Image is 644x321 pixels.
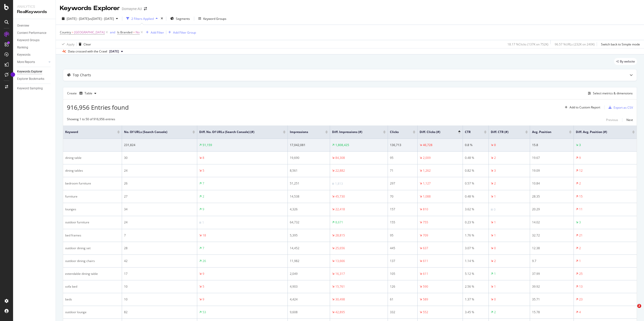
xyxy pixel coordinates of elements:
div: 3 [494,168,496,173]
div: 2 Filters Applied [131,17,154,21]
div: Ranking [17,45,28,50]
div: 95 [390,156,415,160]
div: 10.84 [532,181,572,186]
div: Next [626,118,633,122]
div: 297 [390,181,415,186]
a: Keywords [17,52,52,57]
div: 18 [203,233,206,238]
div: 9 [203,207,204,212]
div: 0.8 % [465,143,487,147]
span: Diff. Clicks (#) [420,130,451,134]
div: 9.7 [532,259,572,263]
div: 4,903 [290,284,328,289]
div: times [160,16,164,21]
div: 34 [124,207,195,212]
div: 637 [423,246,428,250]
div: 2,049 [290,272,328,276]
div: extendable dining table [65,272,120,276]
div: 42 [124,259,195,263]
div: legacy label [614,58,637,65]
div: 2 [494,181,496,186]
div: Data crossed with the Crawl [68,49,107,54]
div: 25 [579,272,583,276]
span: CTR [465,130,476,134]
button: Add Filter [144,29,164,35]
div: Apply [67,42,74,46]
div: 42,895 [335,310,345,314]
span: Country [60,30,71,34]
div: Add Filter [151,30,164,35]
div: 15.78 [532,310,572,314]
div: Analytics [17,4,52,9]
div: 3.45 % [465,310,487,314]
div: Domayne AU [122,6,142,11]
div: 96.57 % URLs ( 232K on 240K ) [555,42,595,46]
div: dining tables [65,168,120,173]
div: 3 [579,143,581,147]
div: 3.07 % [465,246,487,250]
div: 4,326 [290,207,328,212]
div: Explorer Bookmarks [17,76,44,82]
div: 0.82 % [465,168,487,173]
div: 12 [579,168,583,173]
div: beds [65,297,120,302]
div: Keywords [17,52,30,57]
span: 916,956 Entries found [67,103,129,111]
div: Keywords Explorer [17,69,42,74]
div: 0.48 % [465,194,487,199]
div: 12.38 [532,246,572,250]
div: Clear [84,42,91,46]
div: 0.48 % [465,156,487,160]
div: 15,761 [335,284,345,289]
span: Impressions [290,130,318,134]
div: 71 [390,168,415,173]
div: 1,088 [423,194,431,199]
div: 611 [423,272,428,276]
div: 0.23 % [465,220,487,225]
div: 2,009 [423,156,431,160]
span: 2025 Jun. 29th [109,49,119,54]
div: 22,882 [335,168,345,173]
div: 755 [423,220,428,225]
span: = [133,30,135,34]
div: Switch back to Simple mode [601,42,640,46]
div: Add Filter Group [173,30,196,35]
div: 1,808,425 [335,143,349,147]
div: Showing 1 to 50 of 916,956 entries [67,117,115,123]
span: [GEOGRAPHIC_DATA] [74,29,105,36]
span: Is Branded [117,30,132,34]
div: 2.56 % [465,284,487,289]
span: Diff. Impressions (#) [332,130,376,134]
div: Export as CSV [614,105,633,110]
button: Apply [60,40,74,48]
span: No [136,29,140,36]
div: 7 [203,181,204,186]
button: Clear [77,40,91,48]
div: 32.72 [532,233,572,238]
div: 15 [579,194,583,199]
span: By website [620,60,635,63]
div: and [110,30,115,34]
span: No. of URLs (Search Console) [124,130,185,134]
div: 30 [124,156,195,160]
div: 157 [390,207,415,212]
div: 21 [579,233,583,238]
div: 1 [579,259,581,263]
div: 1 [202,220,204,225]
button: Switch back to Simple mode [599,40,640,48]
div: 39.92 [532,284,572,289]
a: Explorer Bookmarks [17,76,52,82]
div: 70 [390,194,415,199]
div: 11 [579,207,583,212]
div: 1 [494,272,496,276]
div: 64,732 [290,220,328,225]
div: 3 [579,220,581,225]
div: 20.29 [532,207,572,212]
div: 552 [423,310,428,314]
div: 9,608 [290,310,328,314]
div: bedroom furniture [65,181,120,186]
div: 126 [390,284,415,289]
div: 5 [203,168,204,173]
div: Table [85,92,92,95]
div: 16,317 [335,272,345,276]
